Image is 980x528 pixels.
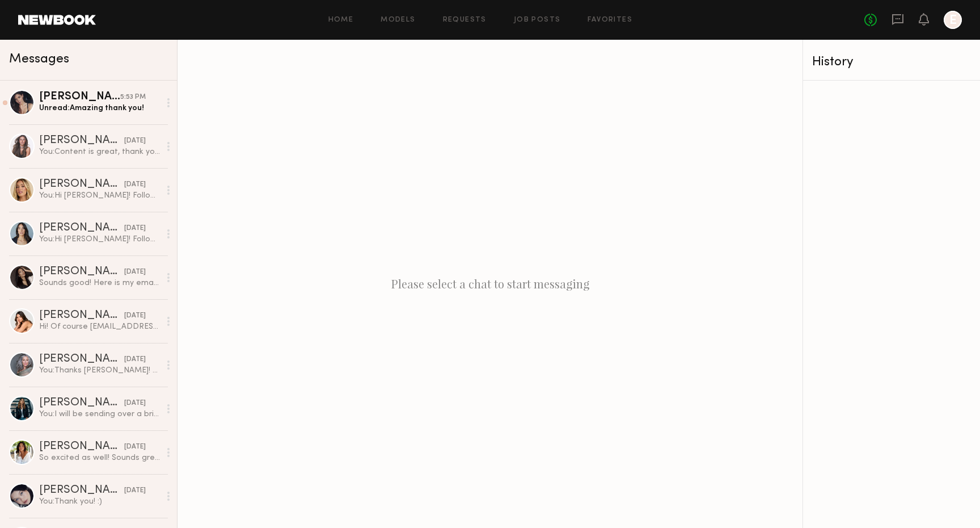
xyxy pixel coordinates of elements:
[39,310,124,321] div: [PERSON_NAME]
[124,311,146,321] div: [DATE]
[812,56,971,69] div: History
[39,397,124,409] div: [PERSON_NAME]
[944,11,962,29] a: E
[124,179,146,190] div: [DATE]
[39,266,124,278] div: [PERSON_NAME]
[39,146,160,157] div: You: Content is great, thank you [PERSON_NAME]!
[39,234,160,245] div: You: Hi [PERSON_NAME]! Following up on this request! Please let me know if you are interested :)
[9,53,69,66] span: Messages
[178,40,802,528] div: Please select a chat to start messaging
[39,496,160,507] div: You: Thank you! :)
[124,398,146,409] div: [DATE]
[39,190,160,201] div: You: Hi [PERSON_NAME]! Following up on this request! Please let me know if you are interested :)
[381,16,415,24] a: Models
[39,278,160,288] div: Sounds good! Here is my email: [PERSON_NAME][DOMAIN_NAME][EMAIL_ADDRESS][PERSON_NAME][DOMAIN_NAME]
[39,321,160,332] div: Hi! Of course [EMAIL_ADDRESS][DOMAIN_NAME]
[124,485,146,496] div: [DATE]
[514,16,561,24] a: Job Posts
[443,16,487,24] a: Requests
[124,267,146,278] div: [DATE]
[588,16,632,24] a: Favorites
[39,441,124,452] div: [PERSON_NAME]
[328,16,354,24] a: Home
[124,354,146,365] div: [DATE]
[39,223,124,234] div: [PERSON_NAME]
[39,354,124,365] div: [PERSON_NAME]
[39,452,160,463] div: So excited as well! Sounds great, [EMAIL_ADDRESS][DOMAIN_NAME]
[124,223,146,234] div: [DATE]
[39,409,160,420] div: You: I will be sending over a brief in the next day or so!
[124,442,146,452] div: [DATE]
[120,92,146,103] div: 5:53 PM
[39,365,160,376] div: You: Thanks [PERSON_NAME]! Happy to throw in another product or two if you have a wish list :) Pl...
[39,485,124,496] div: [PERSON_NAME]
[39,103,160,114] div: Unread: Amazing thank you!
[39,91,120,103] div: [PERSON_NAME]
[39,179,124,190] div: [PERSON_NAME]
[39,135,124,146] div: [PERSON_NAME]
[124,136,146,146] div: [DATE]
